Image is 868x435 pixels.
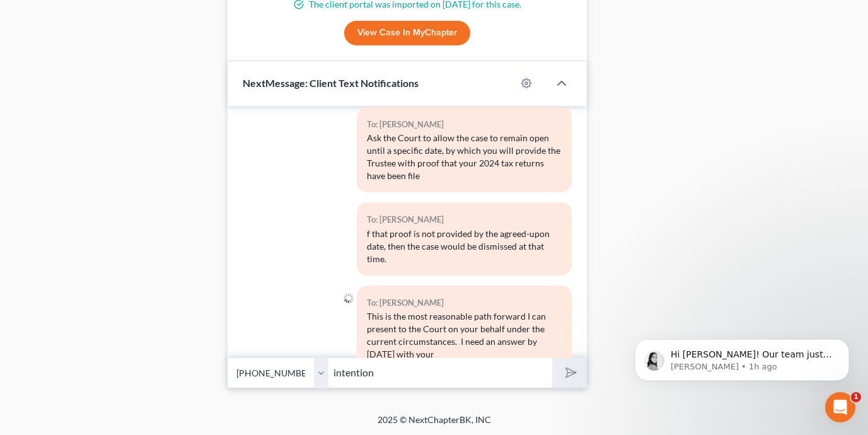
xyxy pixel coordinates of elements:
[367,132,562,182] div: Ask the Court to allow the case to remain open until a specific date, by which you will provide t...
[367,228,562,265] div: f that proof is not provided by the agreed-upon date, then the case would be dismissed at that time.
[616,313,868,401] iframe: Intercom notifications message
[367,117,562,132] div: To: [PERSON_NAME]
[825,392,855,422] iframe: Intercom live chat
[344,21,470,46] a: View Case in MyChapter
[851,392,861,402] span: 1
[328,357,552,388] input: Say something...
[367,212,562,227] div: To: [PERSON_NAME]
[367,310,562,361] div: This is the most reasonable path forward I can present to the Court on your behalf under the curr...
[367,296,562,310] div: To: [PERSON_NAME]
[344,293,354,303] img: loading-94b0b3e1ba8af40f4fa279cbd2939eec65efbab3f2d82603d4e2456fc2c12017.gif
[243,77,419,89] span: NextMessage: Client Text Notifications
